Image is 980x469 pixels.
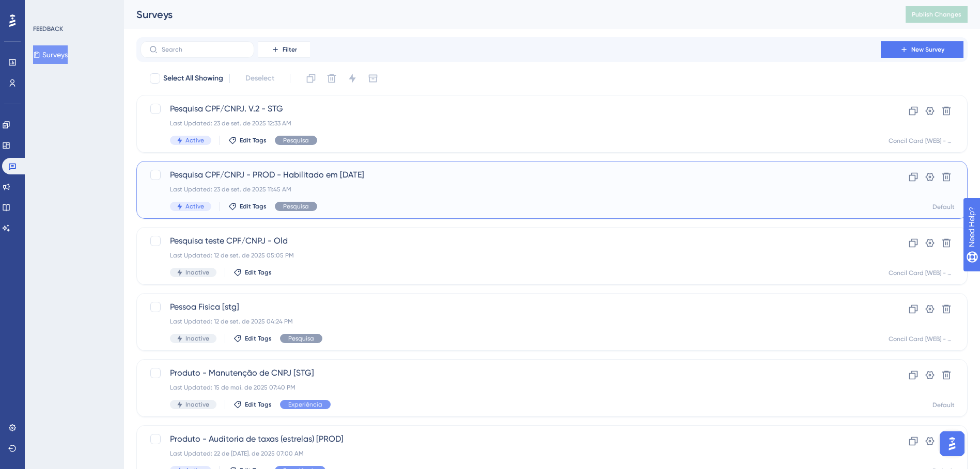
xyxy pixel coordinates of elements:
span: Active [185,202,204,211]
span: Produto - Auditoria de taxas (estrelas) [PROD] [170,433,851,445]
span: Pesquisa teste CPF/CNPJ - Old [170,235,851,247]
span: Publish Changes [912,10,961,19]
span: Select All Showing [163,72,223,85]
div: Last Updated: 23 de set. de 2025 12:33 AM [170,119,851,127]
div: Last Updated: 12 de set. de 2025 04:24 PM [170,317,851,326]
div: Default [932,401,955,409]
div: Last Updated: 23 de set. de 2025 11:45 AM [170,185,851,193]
span: Need Help? [24,3,65,15]
button: New Survey [881,41,963,58]
span: Inactive [185,268,209,277]
button: Edit Tags [234,400,272,409]
span: Pesquisa [288,334,314,343]
span: Experiência [288,400,322,409]
iframe: UserGuiding AI Assistant Launcher [937,428,968,459]
div: FEEDBACK [33,25,63,33]
div: Last Updated: 15 de mai. de 2025 07:40 PM [170,383,851,392]
span: Pesquisa CPF/CNPJ - PROD - Habilitado em [DATE] [170,169,851,181]
span: Filter [283,45,297,54]
span: Pessoa Fisica [stg] [170,301,851,313]
span: Inactive [185,334,209,343]
button: Edit Tags [228,136,267,144]
div: Surveys [136,7,880,22]
button: Filter [258,41,310,58]
button: Surveys [33,45,68,64]
span: Inactive [185,400,209,409]
button: Edit Tags [228,202,267,211]
span: Deselect [245,72,274,85]
span: New Survey [911,45,944,54]
span: Active [185,136,204,144]
div: Default [932,203,955,211]
button: Edit Tags [234,268,272,277]
span: Pesquisa [283,202,309,211]
button: Publish Changes [906,6,968,23]
span: Edit Tags [245,268,272,277]
div: Concil Card [WEB] - STG [889,269,955,277]
div: Last Updated: 12 de set. de 2025 05:05 PM [170,251,851,260]
button: Deselect [236,69,284,88]
button: Edit Tags [234,334,272,343]
div: Concil Card [WEB] - STG [889,335,955,343]
div: Concil Card [WEB] - STG [889,137,955,145]
input: Search [162,46,245,53]
div: Last Updated: 22 de [DATE]. de 2025 07:00 AM [170,449,851,458]
span: Edit Tags [245,334,272,343]
span: Edit Tags [240,202,267,211]
span: Edit Tags [240,136,267,144]
span: Pesquisa [283,136,309,144]
span: Edit Tags [245,400,272,409]
span: Pesquisa CPF/CNPJ. V.2 - STG [170,103,851,115]
span: Produto - Manutenção de CNPJ [STG] [170,367,851,379]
